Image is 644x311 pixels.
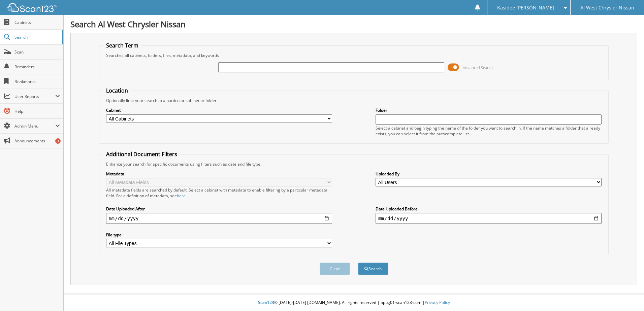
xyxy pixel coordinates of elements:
div: Enhance your search for specific documents using filters such as date and file type. [103,161,605,167]
legend: Search Term [103,42,142,49]
span: Al West Chrysler Nissan [580,6,634,10]
span: User Reports [14,94,55,99]
label: Cabinet [106,107,332,113]
div: © [DATE]-[DATE] [DOMAIN_NAME]. All rights reserved | appg01-scan123-com | [64,295,644,311]
input: end [376,213,602,224]
div: All metadata fields are searched by default. Select a cabinet with metadata to enable filtering b... [106,187,332,199]
legend: Location [103,87,131,94]
label: Uploaded By [376,171,602,177]
a: here [177,193,186,199]
label: Date Uploaded After [106,206,332,212]
span: Scan [14,49,60,55]
span: Bookmarks [14,79,60,84]
span: Search [14,34,59,40]
div: 3 [55,138,61,144]
div: Select a cabinet and begin typing the name of the folder you want to search in. If the name match... [376,125,602,137]
span: Announcements [14,138,60,144]
button: Search [358,263,388,275]
label: Date Uploaded Before [376,206,602,212]
legend: Additional Document Filters [103,150,181,158]
label: Folder [376,107,602,113]
span: Admin Menu [14,123,55,129]
span: Advanced Search [463,65,493,70]
span: Help [14,108,60,114]
span: Kasidee [PERSON_NAME] [497,6,554,10]
span: Scan123 [258,300,274,305]
div: Searches all cabinets, folders, files, metadata, and keywords [103,53,605,58]
h1: Search Al West Chrysler Nissan [70,19,637,30]
a: Privacy Policy [425,300,450,305]
div: Optionally limit your search to a particular cabinet or folder [103,98,605,103]
input: start [106,213,332,224]
label: File type [106,232,332,238]
span: Reminders [14,64,60,70]
button: Clear [320,263,350,275]
span: Cabinets [14,20,60,25]
img: scan123-logo-white.svg [7,3,57,12]
label: Metadata [106,171,332,177]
